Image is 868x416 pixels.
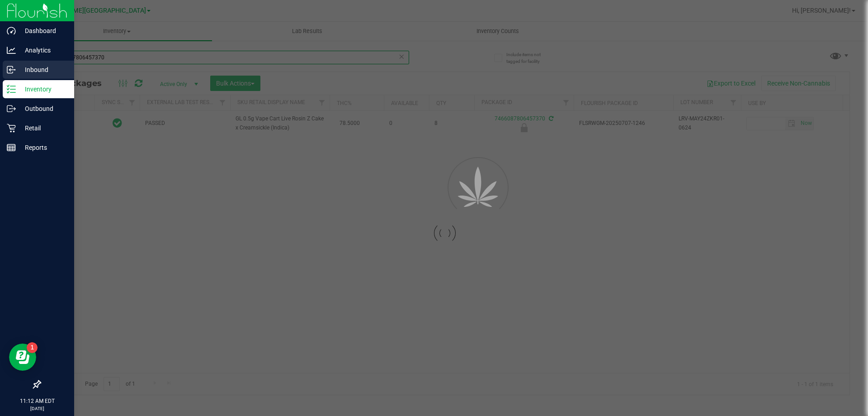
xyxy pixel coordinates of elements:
[4,405,70,412] p: [DATE]
[7,143,16,152] inline-svg: Reports
[16,25,70,36] p: Dashboard
[27,342,38,353] iframe: Resource center unread badge
[4,397,70,405] p: 11:12 AM EDT
[16,123,70,134] p: Retail
[7,124,16,133] inline-svg: Retail
[16,64,70,75] p: Inbound
[7,104,16,113] inline-svg: Outbound
[7,46,16,55] inline-svg: Analytics
[9,344,36,371] iframe: Resource center
[16,103,70,114] p: Outbound
[16,142,70,153] p: Reports
[7,65,16,74] inline-svg: Inbound
[7,85,16,94] inline-svg: Inventory
[16,84,70,95] p: Inventory
[16,45,70,56] p: Analytics
[7,26,16,35] inline-svg: Dashboard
